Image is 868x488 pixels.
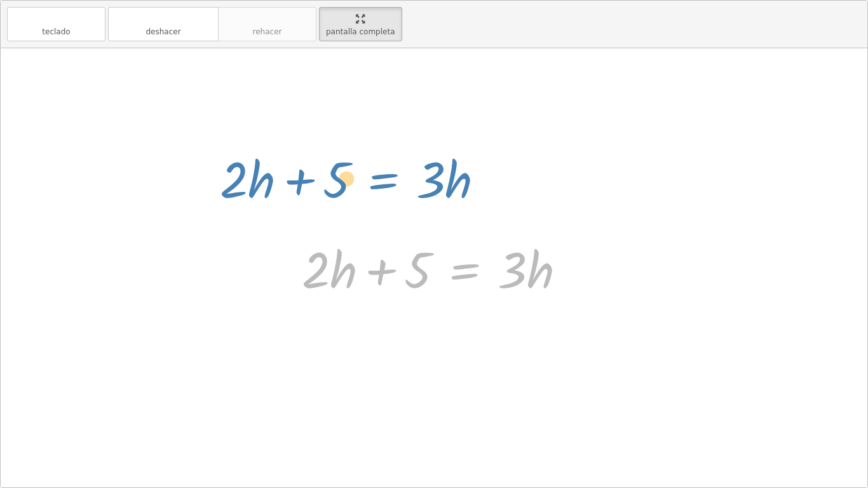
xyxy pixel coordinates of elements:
font: pantalla completa [326,27,395,36]
font: teclado [14,13,98,25]
font: deshacer [115,13,212,25]
button: pantalla completa [319,7,402,41]
button: rehacerrehacer [218,7,316,41]
font: rehacer [253,27,282,36]
button: tecladoteclado [7,7,105,41]
font: rehacer [225,13,309,25]
button: deshacerdeshacer [108,7,219,41]
font: deshacer [146,27,180,36]
font: teclado [42,27,70,36]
